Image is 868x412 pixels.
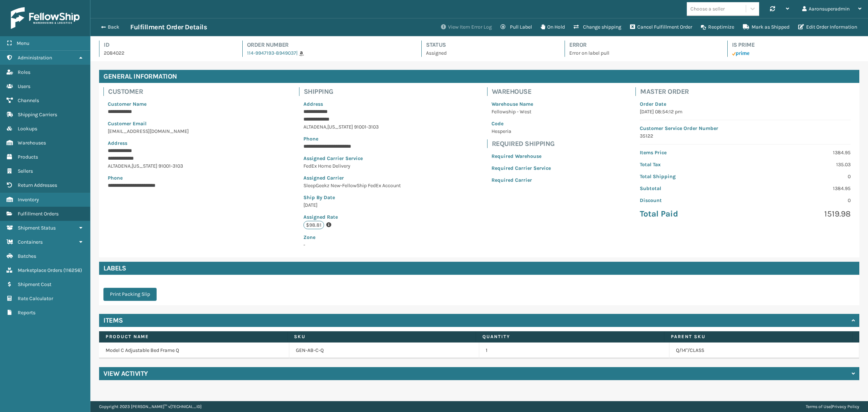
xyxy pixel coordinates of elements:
[18,182,57,188] span: Return Addresses
[750,161,851,168] p: 135.03
[18,267,62,273] span: Marketplace Orders
[108,140,127,146] span: Address
[18,225,56,231] span: Shipment Status
[18,295,53,302] span: Rate Calculator
[732,41,859,49] h4: Is Prime
[103,316,123,325] h4: Items
[541,24,545,29] i: On Hold
[806,401,859,412] div: |
[626,20,697,34] button: Cancel Fulfillment Order
[569,49,714,57] p: Error on label pull
[794,20,861,34] button: Edit Order Information
[108,127,214,135] p: [EMAIL_ADDRESS][DOMAIN_NAME]
[303,201,402,209] p: [DATE]
[640,100,851,108] p: Order Date
[18,211,59,217] span: Fulfillment Orders
[690,5,725,13] div: Choose a seller
[536,20,569,34] button: On Hold
[441,24,446,29] i: View Item Error Log
[303,124,326,130] span: ALTADENA
[492,139,555,148] h4: Required Shipping
[327,124,353,130] span: [US_STATE]
[743,24,749,29] i: Mark as Shipped
[492,87,555,96] h4: Warehouse
[103,369,148,378] h4: View Activity
[99,342,289,358] td: Model C Adjustable Bed Frame Q
[640,209,741,219] p: Total Paid
[640,197,741,204] p: Discount
[11,7,80,29] img: logo
[247,41,409,49] h4: Order Number
[63,267,82,273] span: ( 116256 )
[496,20,536,34] button: Pull Label
[492,120,551,127] p: Code
[18,154,38,160] span: Products
[750,149,851,156] p: 1384.95
[569,20,626,34] button: Change shipping
[104,49,229,57] p: 2084022
[630,24,635,29] i: Cancel Fulfillment Order
[303,213,402,221] p: Assigned Rate
[750,197,851,204] p: 0
[104,41,229,49] h4: Id
[18,281,51,287] span: Shipment Cost
[574,24,579,29] i: Change shipping
[108,100,214,108] p: Customer Name
[108,120,214,127] p: Customer Email
[303,135,402,143] p: Phone
[18,126,37,132] span: Lookups
[99,401,201,412] p: Copyright 2023 [PERSON_NAME]™ v [TECHNICAL_ID]
[18,168,33,174] span: Sellers
[132,163,157,169] span: [US_STATE]
[294,333,469,340] label: SKU
[492,100,551,108] p: Warehouse Name
[739,20,794,34] button: Mark as Shipped
[482,333,658,340] label: Quantity
[296,50,304,56] a: |
[99,262,859,275] h4: Labels
[18,69,30,75] span: Roles
[131,163,132,169] span: ,
[640,185,741,192] p: Subtotal
[426,41,552,49] h4: Status
[806,404,831,409] a: Terms of Use
[479,342,669,358] td: 1
[296,347,324,354] a: GEN-AB-C-Q
[18,197,39,203] span: Inventory
[354,124,379,130] span: 91001-3103
[99,70,859,83] h4: General Information
[697,20,739,34] button: Reoptimize
[303,155,402,162] p: Assigned Carrier Service
[492,127,551,135] p: Hesperia
[750,185,851,192] p: 1384.95
[492,164,551,172] p: Required Carrier Service
[106,333,281,340] label: Product Name
[750,173,851,180] p: 0
[18,140,46,146] span: Warehouses
[303,234,402,248] span: -
[501,24,506,29] i: Pull Label
[303,234,402,241] p: Zone
[97,24,130,30] button: Back
[304,87,407,96] h4: Shipping
[640,161,741,168] p: Total Tax
[158,163,183,169] span: 91001-3103
[640,173,741,180] p: Total Shipping
[832,404,859,409] a: Privacy Policy
[798,24,804,29] i: Edit
[108,87,218,96] h4: Customer
[303,174,402,182] p: Assigned Carrier
[640,108,851,115] p: [DATE] 08:54:12 pm
[640,87,855,96] h4: Master Order
[326,124,327,130] span: ,
[492,152,551,160] p: Required Warehouse
[18,97,39,104] span: Channels
[130,23,207,31] h3: Fulfillment Order Details
[569,41,714,49] h4: Error
[671,333,846,340] label: Parent SKU
[303,182,402,189] p: SleepGeekz New-FellowShip FedEx Account
[108,163,131,169] span: ALTADENA
[18,253,36,259] span: Batches
[303,221,324,229] p: $98.81
[18,112,57,118] span: Shipping Carriers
